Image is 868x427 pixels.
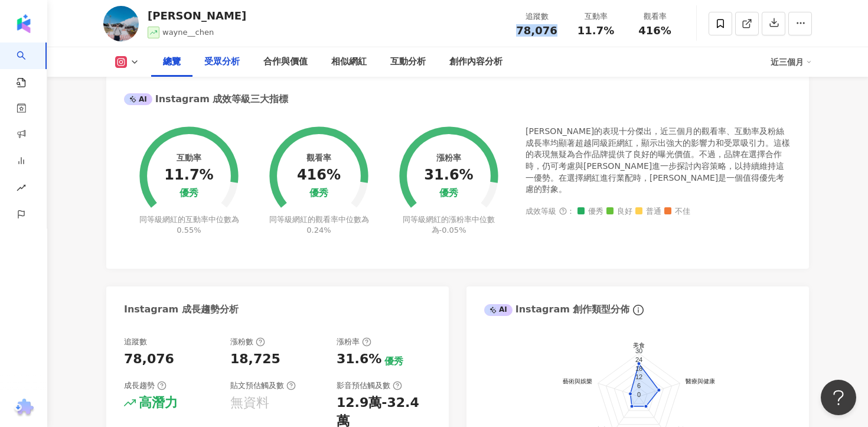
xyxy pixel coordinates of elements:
[484,303,629,316] div: Instagram 創作類型分佈
[439,226,466,234] span: -0.05%
[103,6,139,41] img: KOL Avatar
[337,350,381,369] div: 31.6%
[771,53,812,71] div: 近三個月
[484,304,513,316] div: AI
[124,93,152,105] div: AI
[635,364,642,371] text: 18
[162,28,214,37] span: wayne__chen
[309,188,328,199] div: 優秀
[12,399,35,418] img: chrome extension
[635,373,642,380] text: 12
[436,153,461,162] div: 漲粉率
[390,55,426,69] div: 互動分析
[635,356,642,363] text: 24
[449,55,502,69] div: 創作內容分析
[516,24,557,37] span: 78,076
[637,382,641,389] text: 6
[635,207,661,216] span: 普通
[297,167,341,184] div: 416%
[337,337,371,347] div: 漲粉率
[397,214,501,236] div: 同等級網紅的漲粉率中位數為
[230,337,265,347] div: 漲粉數
[14,14,33,33] img: logo icon
[177,226,201,234] span: 0.55%
[263,55,308,69] div: 合作與價值
[163,55,181,69] div: 總覽
[204,55,240,69] div: 受眾分析
[526,207,791,216] div: 成效等級 ：
[573,11,618,22] div: 互動率
[17,176,26,203] span: rise
[563,378,592,384] text: 藝術與娛樂
[631,303,645,317] span: info-circle
[306,153,331,162] div: 觀看率
[439,188,458,199] div: 優秀
[124,337,147,347] div: 追蹤數
[577,207,603,216] span: 優秀
[633,342,645,348] text: 美食
[180,188,198,199] div: 優秀
[686,378,715,384] text: 醫療與健康
[124,380,167,391] div: 成長趨勢
[331,55,367,69] div: 相似網紅
[337,380,402,391] div: 影音預估觸及數
[577,25,614,37] span: 11.7%
[664,207,690,216] span: 不佳
[514,11,559,22] div: 追蹤數
[230,350,280,369] div: 18,725
[638,25,671,37] span: 416%
[306,226,331,234] span: 0.24%
[424,167,473,184] div: 31.6%
[124,303,239,316] div: Instagram 成長趨勢分析
[230,394,269,412] div: 無資料
[635,347,642,354] text: 30
[124,93,288,106] div: Instagram 成效等級三大指標
[632,11,677,22] div: 觀看率
[164,167,213,184] div: 11.7%
[606,207,632,216] span: 良好
[637,390,641,397] text: 0
[139,394,178,412] div: 高潛力
[384,355,403,368] div: 優秀
[526,126,791,195] div: [PERSON_NAME]的表現十分傑出，近三個月的觀看率、互動率及粉絲成長率均顯著超越同級距網紅，顯示出強大的影響力和受眾吸引力。這樣的表現無疑為合作品牌提供了良好的曝光價值。不過，品牌在選擇...
[230,380,296,391] div: 貼文預估觸及數
[267,214,371,236] div: 同等級網紅的觀看率中位數為
[148,8,246,23] div: [PERSON_NAME]
[17,43,40,89] a: search
[138,214,241,236] div: 同等級網紅的互動率中位數為
[821,380,856,415] iframe: Help Scout Beacon - Open
[177,153,201,162] div: 互動率
[124,350,174,369] div: 78,076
